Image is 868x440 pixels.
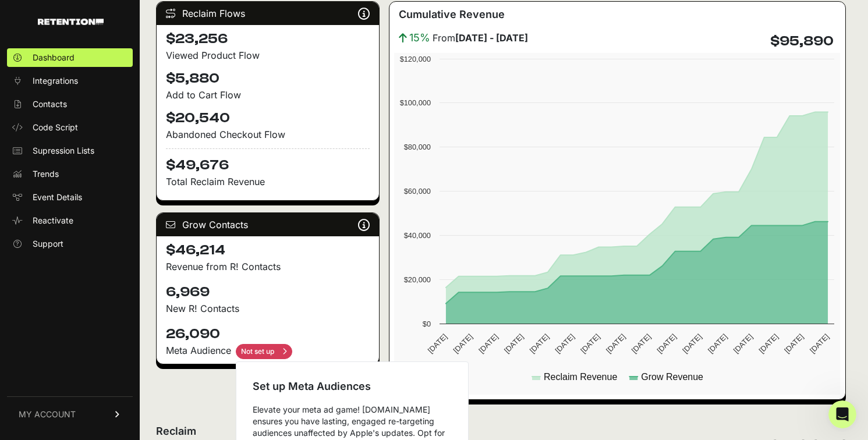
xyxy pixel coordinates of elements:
a: Support [7,235,133,253]
span: Support [33,238,63,250]
text: [DATE] [681,332,704,355]
div: Abandoned Checkout Flow [166,127,370,141]
text: [DATE] [452,332,474,355]
text: $60,000 [404,187,431,196]
strong: [DATE] - [DATE] [455,32,528,44]
h4: $5,880 [166,69,370,88]
span: From [433,31,528,45]
p: Revenue from R! Contacts [166,260,370,274]
a: Code Script [7,118,133,137]
a: Reactivate [7,211,133,230]
a: Supression Lists [7,141,133,160]
p: Total Reclaim Revenue [166,175,370,189]
text: [DATE] [706,332,729,355]
text: [DATE] [782,332,805,355]
text: $120,000 [400,55,431,63]
h4: $95,890 [770,32,834,51]
text: Reclaim Revenue [544,372,617,382]
a: Dashboard [7,48,133,67]
span: Reactivate [33,215,73,226]
h3: Cumulative Revenue [399,6,505,23]
p: New R! Contacts [166,301,370,315]
div: Add to Cart Flow [166,88,370,102]
div: Set up Meta Audiences [253,378,452,395]
text: $0 [423,320,431,328]
span: Dashboard [33,52,75,63]
h4: $23,256 [166,30,370,48]
h4: 26,090 [166,325,370,343]
span: Trends [33,168,59,180]
div: Meta Audience [166,343,370,359]
text: [DATE] [528,332,551,355]
div: Viewed Product Flow [166,48,370,62]
text: [DATE] [554,332,576,355]
img: Retention.com [38,19,104,25]
span: MY ACCOUNT [19,409,76,420]
a: Contacts [7,95,133,113]
text: Grow Revenue [642,372,704,382]
text: [DATE] [808,332,831,355]
text: [DATE] [656,332,678,355]
span: Event Details [33,191,82,203]
h2: Reclaim [156,423,434,439]
span: Contacts [33,98,67,110]
h4: 6,969 [166,283,370,301]
a: Trends [7,165,133,183]
text: [DATE] [604,332,627,355]
text: $80,000 [404,143,431,151]
div: Grow Contacts [157,213,379,236]
a: Integrations [7,72,133,90]
h4: $20,540 [166,109,370,127]
a: MY ACCOUNT [7,396,133,432]
span: Supression Lists [33,145,94,157]
text: [DATE] [502,332,525,355]
h4: $49,676 [166,148,370,175]
span: Code Script [33,122,78,133]
span: Integrations [33,75,78,87]
iframe: Intercom live chat [828,400,856,428]
text: [DATE] [477,332,500,355]
text: $100,000 [400,98,431,107]
text: $40,000 [404,231,431,240]
a: Event Details [7,188,133,207]
text: [DATE] [630,332,653,355]
text: [DATE] [579,332,602,355]
text: [DATE] [732,332,754,355]
span: 15% [409,30,430,46]
text: $20,000 [404,275,431,284]
h4: $46,214 [166,241,370,260]
div: Reclaim Flows [157,2,379,25]
text: [DATE] [426,332,449,355]
text: [DATE] [757,332,780,355]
